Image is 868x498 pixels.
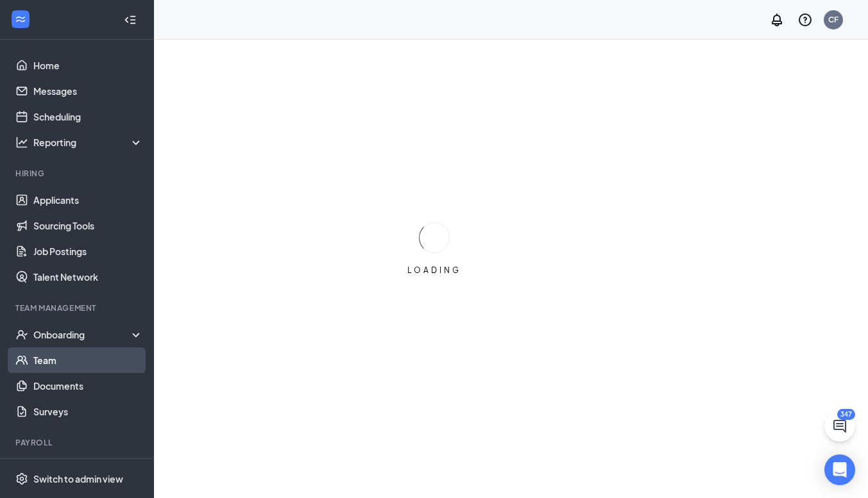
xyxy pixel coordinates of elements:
svg: ChatActive [832,419,847,434]
div: Payroll [15,437,140,448]
svg: QuestionInfo [797,12,813,28]
a: Job Postings [33,238,143,264]
div: Open Intercom Messenger [824,454,855,485]
svg: Collapse [124,13,137,26]
a: Messages [33,78,143,104]
div: Onboarding [33,328,132,341]
div: Reporting [33,136,144,149]
div: 347 [837,409,855,420]
a: Sourcing Tools [33,213,143,238]
a: Scheduling [33,104,143,129]
a: Documents [33,373,143,399]
div: Hiring [15,168,140,179]
button: ChatActive [824,411,855,442]
a: PayrollCrown [33,456,143,482]
svg: Settings [15,472,28,485]
div: CF [828,14,838,25]
svg: Analysis [15,136,28,149]
div: Switch to admin view [33,472,123,485]
a: Surveys [33,399,143,424]
svg: UserCheck [15,328,28,341]
svg: WorkstreamLogo [14,13,27,26]
a: Talent Network [33,264,143,290]
a: Home [33,53,143,78]
a: Team [33,347,143,373]
a: Applicants [33,187,143,213]
div: Team Management [15,303,140,313]
svg: Notifications [769,12,785,28]
div: LOADING [402,265,466,276]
